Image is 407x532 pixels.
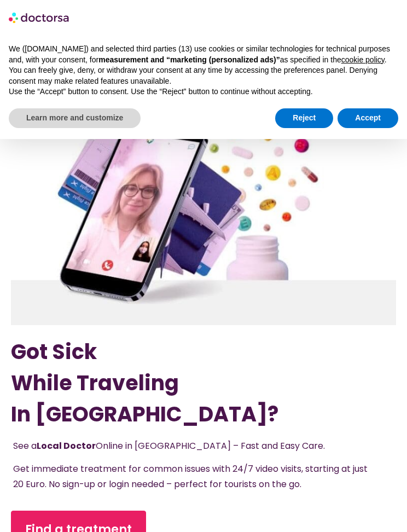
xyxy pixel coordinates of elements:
[98,55,280,64] strong: measurement and “marketing (personalized ads)”
[37,440,96,452] strong: Local Doctor
[338,108,398,128] button: Accept
[11,336,396,430] h1: Got Sick While Traveling In [GEOGRAPHIC_DATA]?
[9,44,398,65] p: We ([DOMAIN_NAME]) and selected third parties (13) use cookies or similar technologies for techni...
[9,65,398,86] p: You can freely give, deny, or withdraw your consent at any time by accessing the preferences pane...
[13,462,368,490] span: Get immediate treatment for common issues with 24/7 video visits, starting at just 20 Euro. No si...
[9,9,70,26] img: logo
[341,55,385,64] a: cookie policy
[9,86,398,97] p: Use the “Accept” button to consent. Use the “Reject” button to continue without accepting.
[9,108,141,128] button: Learn more and customize
[13,440,325,452] span: See a Online in [GEOGRAPHIC_DATA] – Fast and Easy Care.
[275,108,333,128] button: Reject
